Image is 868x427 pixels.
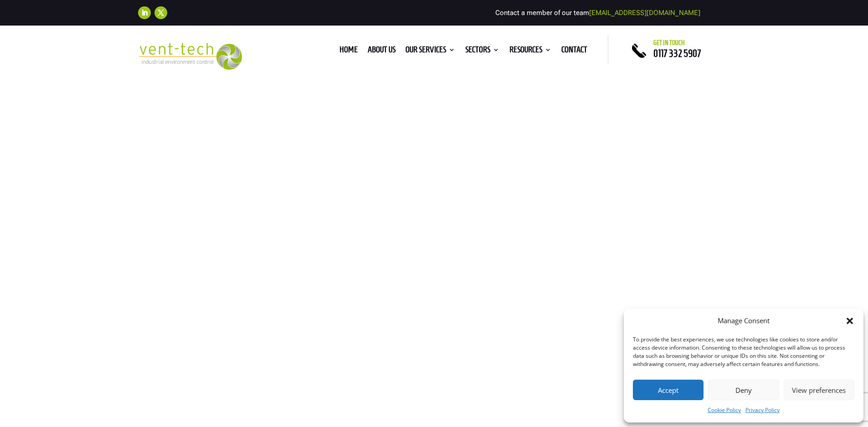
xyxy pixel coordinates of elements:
div: Manage Consent [718,315,770,326]
a: About us [368,46,395,56]
a: Contact [561,46,587,56]
div: To provide the best experiences, we use technologies like cookies to store and/or access device i... [633,335,853,368]
a: Privacy Policy [745,405,780,416]
span: Contact a member of our team [495,9,700,17]
img: 2023-09-27T08_35_16.549ZVENT-TECH---Clear-background [138,43,242,70]
button: Accept [633,380,704,400]
a: Our Services [406,46,455,56]
a: Cookie Policy [708,405,741,416]
div: Close dialog [845,316,854,325]
a: 0117 332 5907 [653,48,701,59]
a: Sectors [465,46,499,56]
a: Follow on X [154,6,167,19]
a: Resources [509,46,551,56]
button: Deny [708,380,779,400]
a: Follow on LinkedIn [138,6,151,19]
a: [EMAIL_ADDRESS][DOMAIN_NAME] [589,9,700,17]
span: Get in touch [653,39,685,46]
a: Home [339,46,358,56]
button: View preferences [784,380,854,400]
